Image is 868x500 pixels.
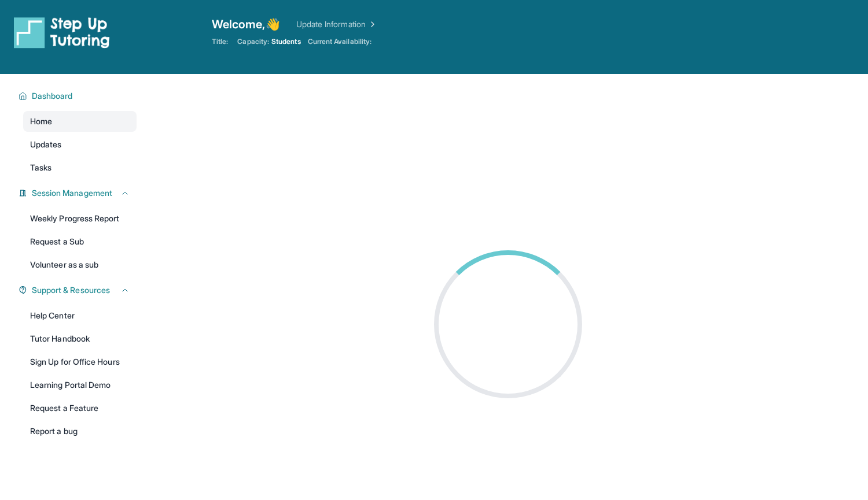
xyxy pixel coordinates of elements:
[30,139,62,150] span: Updates
[23,231,137,252] a: Request a Sub
[212,16,280,32] span: Welcome, 👋
[32,187,112,199] span: Session Management
[308,37,372,46] span: Current Availability:
[27,284,130,296] button: Support & Resources
[27,187,130,199] button: Session Management
[23,254,137,275] a: Volunteer as a sub
[30,116,52,127] span: Home
[23,375,137,395] a: Learning Portal Demo
[23,398,137,418] a: Request a Feature
[23,351,137,372] a: Sign Up for Office Hours
[23,208,137,229] a: Weekly Progress Report
[366,18,377,30] img: Chevron Right
[23,134,137,155] a: Updates
[30,162,52,173] span: Tasks
[14,16,110,49] img: logo
[237,37,269,46] span: Capacity:
[23,157,137,178] a: Tasks
[23,305,137,326] a: Help Center
[32,284,110,296] span: Support & Resources
[23,111,137,132] a: Home
[271,37,301,46] span: Students
[23,328,137,349] a: Tutor Handbook
[27,90,130,102] button: Dashboard
[296,18,377,30] a: Update Information
[32,90,73,102] span: Dashboard
[23,421,137,442] a: Report a bug
[212,37,228,46] span: Title:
